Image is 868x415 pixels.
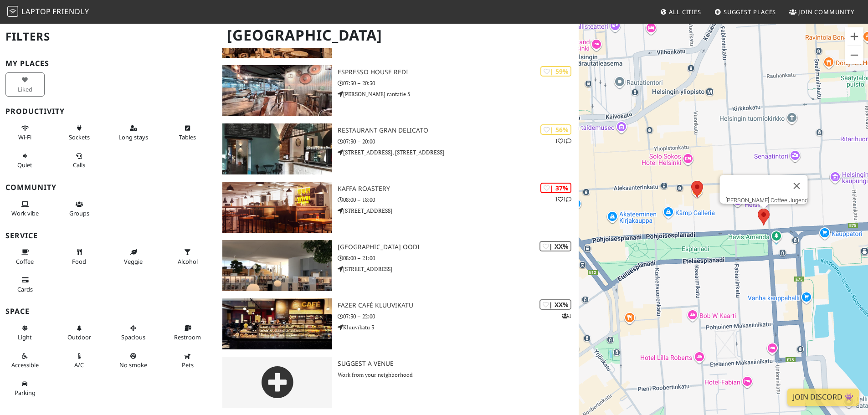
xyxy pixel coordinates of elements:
[338,370,579,379] p: Work from your neighborhood
[5,197,45,221] button: Work vibe
[338,79,579,87] p: 07:30 – 20:30
[16,257,34,266] span: Coffee
[124,257,143,266] span: Veggie
[338,90,579,98] p: [PERSON_NAME] rantatie 5
[121,333,145,341] span: Spacious
[540,183,571,193] div: | 37%
[168,245,207,269] button: Alcohol
[5,321,45,345] button: Light
[217,240,579,291] a: Helsinki Central Library Oodi | XX% [GEOGRAPHIC_DATA] Oodi 08:00 – 21:00 [STREET_ADDRESS]
[338,360,579,368] h3: Suggest a Venue
[539,299,571,310] div: | XX%
[217,298,579,349] a: Fazer Café Kluuvikatu | XX% 1 Fazer Café Kluuvikatu 07:30 – 22:00 Kluuvikatu 3
[60,245,99,269] button: Food
[338,323,579,332] p: Kluuvikatu 3
[786,175,807,197] button: Sulje
[338,195,579,204] p: 08:00 – 18:00
[338,312,579,321] p: 07:30 – 22:00
[798,8,854,16] span: Join Community
[11,361,39,369] span: Accessible
[60,197,99,221] button: Groups
[540,124,571,135] div: | 56%
[222,240,332,291] img: Helsinki Central Library Oodi
[52,6,89,16] span: Friendly
[555,137,571,145] p: 1 1
[220,23,577,48] h1: [GEOGRAPHIC_DATA]
[222,65,332,116] img: Espresso House REDI
[174,333,201,341] span: Restroom
[114,121,153,145] button: Long stays
[5,183,211,192] h3: Community
[338,68,579,76] h3: Espresso House REDI
[711,4,780,20] a: Suggest Places
[60,149,99,173] button: Calls
[222,182,332,233] img: Kaffa Roastery
[67,333,91,341] span: Outdoor area
[562,312,571,320] p: 1
[69,133,90,141] span: Power sockets
[5,149,45,173] button: Quiet
[338,137,579,146] p: 07:30 – 20:00
[5,245,45,269] button: Coffee
[5,376,45,400] button: Parking
[338,265,579,273] p: [STREET_ADDRESS]
[17,285,33,293] span: Credit cards
[217,65,579,116] a: Espresso House REDI | 59% Espresso House REDI 07:30 – 20:30 [PERSON_NAME] rantatie 5
[222,123,332,174] img: Restaurant Gran Delicato
[5,23,211,51] h2: Filters
[15,389,36,397] span: Parking
[845,27,863,46] button: Suurenna
[168,321,207,345] button: Restroom
[11,209,39,217] span: People working
[119,361,147,369] span: Smoke free
[178,257,198,266] span: Alcohol
[656,4,705,20] a: All Cities
[217,182,579,233] a: Kaffa Roastery | 37% 11 Kaffa Roastery 08:00 – 18:00 [STREET_ADDRESS]
[73,161,85,169] span: Video/audio calls
[69,209,89,217] span: Group tables
[5,59,211,68] h3: My Places
[338,254,579,262] p: 08:00 – 21:00
[786,4,858,20] a: Join Community
[60,348,99,373] button: A/C
[724,8,776,16] span: Suggest Places
[222,298,332,349] img: Fazer Café Kluuvikatu
[338,185,579,193] h3: Kaffa Roastery
[217,123,579,174] a: Restaurant Gran Delicato | 56% 11 Restaurant Gran Delicato 07:30 – 20:00 [STREET_ADDRESS], [STREE...
[5,107,211,116] h3: Productivity
[338,148,579,157] p: [STREET_ADDRESS], [STREET_ADDRESS]
[168,348,207,373] button: Pets
[555,195,571,204] p: 1 1
[18,133,31,141] span: Stable Wi-Fi
[338,302,579,309] h3: Fazer Café Kluuvikatu
[114,348,153,373] button: No smoke
[7,4,89,20] a: LaptopFriendly LaptopFriendly
[845,46,863,64] button: Pienennä
[725,197,807,204] a: [PERSON_NAME] Coffee Jugend
[72,257,86,266] span: Food
[338,127,579,134] h3: Restaurant Gran Delicato
[5,348,45,373] button: Accessible
[539,241,571,251] div: | XX%
[540,66,571,77] div: | 59%
[7,6,18,17] img: LaptopFriendly
[5,307,211,316] h3: Space
[17,161,32,169] span: Quiet
[5,231,211,240] h3: Service
[114,245,153,269] button: Veggie
[18,333,32,341] span: Natural light
[182,361,194,369] span: Pet friendly
[60,321,99,345] button: Outdoor
[179,133,196,141] span: Work-friendly tables
[338,206,579,215] p: [STREET_ADDRESS]
[669,8,701,16] span: All Cities
[74,361,84,369] span: Air conditioned
[21,6,51,16] span: Laptop
[118,133,148,141] span: Long stays
[168,121,207,145] button: Tables
[60,121,99,145] button: Sockets
[217,357,579,408] a: Suggest a Venue Work from your neighborhood
[114,321,153,345] button: Spacious
[5,121,45,145] button: Wi-Fi
[222,357,332,408] img: gray-place-d2bdb4477600e061c01bd816cc0f2ef0cfcb1ca9e3ad78868dd16fb2af073a21.png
